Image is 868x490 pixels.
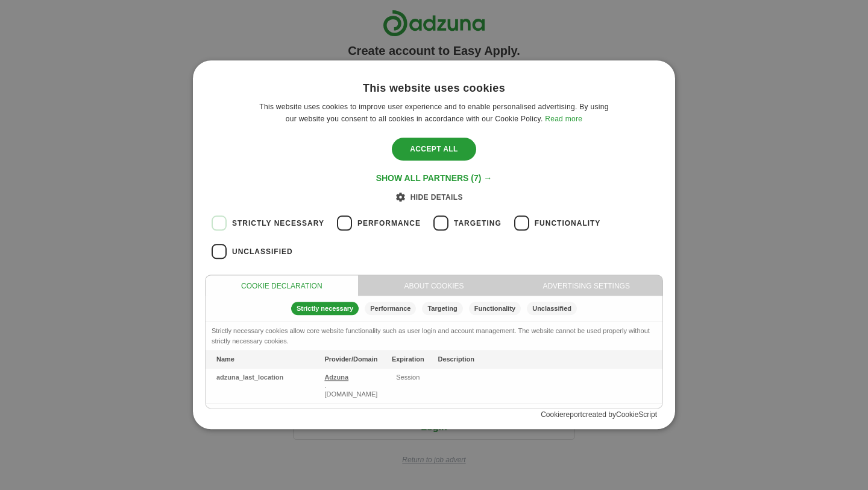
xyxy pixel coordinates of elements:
td: 29 minutes 54 seconds [383,404,433,439]
th: Expiration [383,351,433,369]
th: / [319,351,383,369]
div: Advertising Settings [510,276,662,297]
span: Targeting [454,218,502,229]
a: report, opens a new window [564,411,582,419]
div: Show all partners (7) → [376,173,492,184]
span: (7) → [471,174,492,183]
div: Functionality [469,302,521,316]
div: Unclassified [527,302,577,316]
a: Read more, opens a new window [545,115,582,124]
span: This website uses cookies to improve user experience and to enable personalised advertising. By u... [259,103,608,124]
td: .[DOMAIN_NAME] [319,404,383,439]
td: Session [383,369,433,403]
td: .[DOMAIN_NAME] [319,369,383,403]
div: Hide details [405,191,463,203]
span: Hide details [410,194,463,202]
div: Accept all [392,138,476,161]
div: About cookies [358,276,511,297]
div: This website uses cookies [363,81,505,95]
div: Cookie created by [205,410,663,421]
span: Show all partners [376,174,469,183]
td: __cf_bm [206,404,319,439]
th: Description [433,351,662,369]
div: Targeting [422,302,462,316]
div: Strictly necessary cookies allow core website functionality such as user login and account manage... [206,322,662,351]
a: Adzuna [324,374,348,381]
span: Performance [357,218,421,229]
span: Functionality [535,218,601,229]
div: Cookie consent dialog [193,60,675,429]
div: Performance [365,302,416,316]
span: Provider [324,356,351,363]
span: Unclassified [232,246,293,257]
a: CookieScript Consent Management Platform, opens a new window [616,411,657,419]
span: Domain [353,356,377,363]
span: Strictly necessary [232,218,324,229]
td: adzuna_last_location [206,369,319,403]
div: Cookie declaration [206,276,358,297]
th: Name [206,351,319,369]
div: Strictly necessary [291,302,359,316]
